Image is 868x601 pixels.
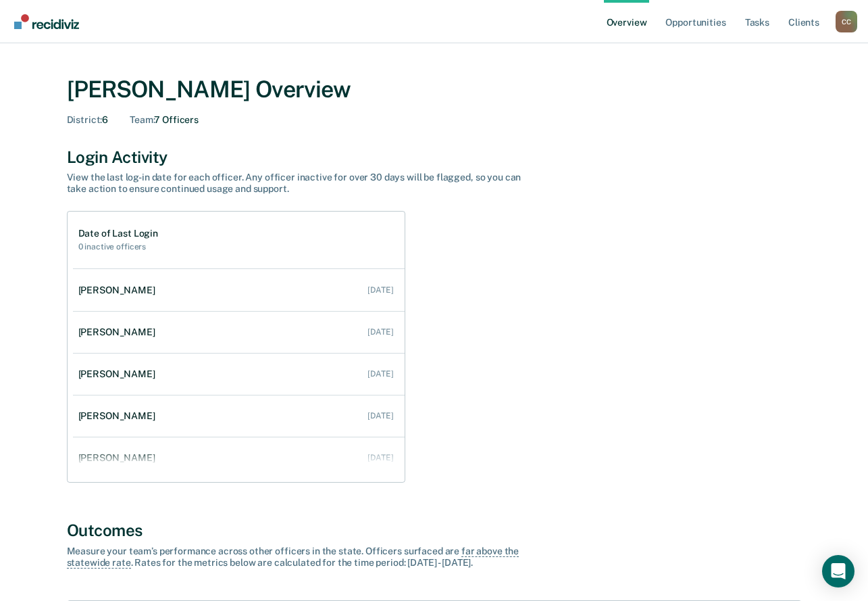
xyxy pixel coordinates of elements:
button: Profile dropdown button [836,11,857,32]
div: [DATE] [367,453,393,462]
div: [PERSON_NAME] Overview [67,76,802,103]
div: [PERSON_NAME] [78,285,161,296]
div: Login Activity [67,147,802,167]
a: [PERSON_NAME] [DATE] [73,397,405,435]
div: [DATE] [367,411,393,420]
h1: Date of Last Login [78,228,158,239]
div: Open Intercom Messenger [822,555,854,587]
div: [DATE] [367,285,393,295]
div: 7 Officers [130,114,199,126]
img: Recidiviz [14,14,79,29]
a: [PERSON_NAME] [DATE] [73,439,405,477]
div: [PERSON_NAME] [78,410,161,422]
h2: 0 inactive officers [78,242,158,251]
a: [PERSON_NAME] [DATE] [73,313,405,352]
div: [DATE] [367,327,393,337]
a: [PERSON_NAME] [DATE] [73,271,405,310]
div: [DATE] [367,369,393,379]
span: District : [67,114,103,125]
div: View the last log-in date for each officer. Any officer inactive for over 30 days will be flagged... [67,172,540,195]
div: [PERSON_NAME] [78,368,161,380]
div: Outcomes [67,521,802,540]
div: 6 [67,114,109,126]
span: far above the statewide rate [67,546,519,569]
div: C C [836,11,857,32]
span: Team : [130,114,154,125]
div: [PERSON_NAME] [78,452,161,464]
a: [PERSON_NAME] [DATE] [73,355,405,393]
div: [PERSON_NAME] [78,327,161,338]
div: Measure your team’s performance across other officer s in the state. Officer s surfaced are . Rat... [67,546,540,569]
